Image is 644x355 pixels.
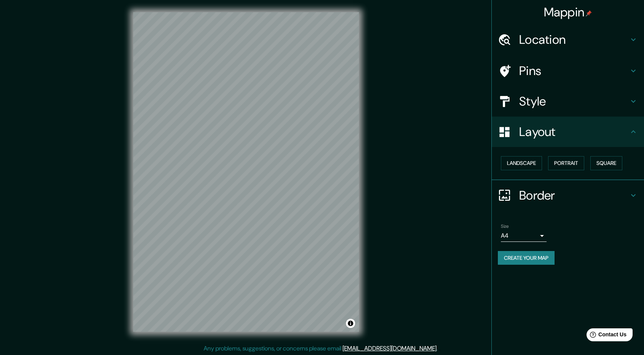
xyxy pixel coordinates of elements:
[492,86,644,117] div: Style
[519,94,629,109] h4: Style
[519,63,629,78] h4: Pins
[133,12,359,332] canvas: Map
[498,251,555,265] button: Create your map
[586,10,592,16] img: pin-icon.png
[501,230,547,242] div: A4
[548,156,584,170] button: Portrait
[438,344,439,353] div: .
[492,24,644,55] div: Location
[204,344,438,353] p: Any problems, suggestions, or concerns please email .
[519,124,629,139] h4: Layout
[576,325,636,347] iframe: Help widget launcher
[492,117,644,147] div: Layout
[492,180,644,211] div: Border
[501,223,509,229] label: Size
[343,344,437,352] a: [EMAIL_ADDRESS][DOMAIN_NAME]
[519,188,629,203] h4: Border
[544,5,592,20] h4: Mappin
[501,156,542,170] button: Landscape
[590,156,622,170] button: Square
[439,344,440,353] div: .
[346,319,355,328] button: Toggle attribution
[519,32,629,47] h4: Location
[492,56,644,86] div: Pins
